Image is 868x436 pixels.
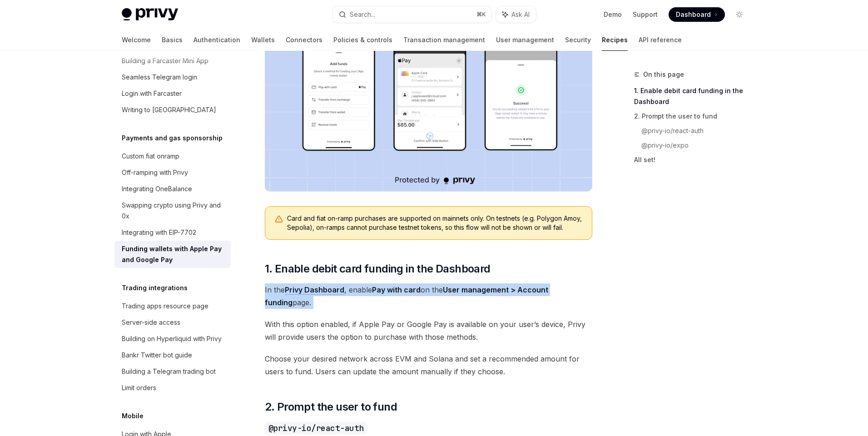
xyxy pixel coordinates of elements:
div: Integrating OneBalance [122,183,192,194]
div: Card and fiat on-ramp purchases are supported on mainnets only. On testnets (e.g. Polygon Amoy, S... [287,214,583,232]
code: @privy-io/react-auth [265,422,367,434]
div: Bankr Twitter bot guide [122,350,192,361]
strong: Pay with card [372,285,421,294]
span: ⌘ K [476,11,486,18]
img: light logo [122,8,178,21]
a: 1. Enable debit card funding in the Dashboard [634,84,754,109]
div: Server-side access [122,317,180,328]
a: Security [565,29,591,51]
span: On this page [643,69,684,80]
div: Swapping crypto using Privy and 0x [122,200,225,222]
span: In the , enable on the page. [265,283,592,309]
a: Server-side access [114,314,231,331]
a: Off-ramping with Privy [114,164,231,181]
a: Dashboard [669,7,725,22]
a: Funding wallets with Apple Pay and Google Pay [114,241,231,268]
a: User management [496,29,554,51]
a: Limit orders [114,380,231,396]
button: Ask AI [496,6,536,23]
a: Transaction management [403,29,485,51]
a: Building on Hyperliquid with Privy [114,331,231,347]
div: Off-ramping with Privy [122,167,188,178]
a: Building a Telegram trading bot [114,363,231,380]
h5: Trading integrations [122,282,188,293]
a: 2. Prompt the user to fund [634,109,754,124]
div: Limit orders [122,382,156,393]
a: Integrating with EIP-7702 [114,224,231,241]
a: Privy Dashboard [285,285,344,295]
a: Login with Farcaster [114,85,231,102]
span: Ask AI [511,10,530,19]
span: Choose your desired network across EVM and Solana and set a recommended amount for users to fund.... [265,352,592,378]
div: Building a Telegram trading bot [122,366,216,377]
a: Recipes [602,29,628,51]
span: 2. Prompt the user to fund [265,400,397,414]
span: Dashboard [676,10,711,19]
span: 1. Enable debit card funding in the Dashboard [265,262,491,276]
a: Seamless Telegram login [114,69,231,85]
button: Toggle dark mode [732,7,747,22]
a: Swapping crypto using Privy and 0x [114,197,231,224]
a: Policies & controls [333,29,392,51]
a: Welcome [122,29,151,51]
a: Authentication [193,29,240,51]
button: Search...⌘K [332,6,491,23]
a: Custom fiat onramp [114,148,231,164]
a: Trading apps resource page [114,298,231,314]
a: Connectors [286,29,322,51]
a: @privy-io/expo [641,138,754,153]
a: Integrating OneBalance [114,181,231,197]
a: Demo [604,10,622,19]
a: Basics [162,29,183,51]
span: With this option enabled, if Apple Pay or Google Pay is available on your user’s device, Privy wi... [265,318,592,343]
div: Seamless Telegram login [122,72,197,83]
div: Funding wallets with Apple Pay and Google Pay [122,243,225,265]
a: Writing to [GEOGRAPHIC_DATA] [114,102,231,118]
a: API reference [639,29,682,51]
svg: Warning [274,215,283,224]
div: Trading apps resource page [122,301,208,312]
div: Login with Farcaster [122,88,182,99]
div: Building on Hyperliquid with Privy [122,333,222,344]
a: Bankr Twitter bot guide [114,347,231,363]
a: Support [633,10,658,19]
a: Wallets [251,29,275,51]
a: All set! [634,153,754,167]
div: Integrating with EIP-7702 [122,227,196,238]
div: Custom fiat onramp [122,151,179,162]
a: @privy-io/react-auth [641,124,754,138]
h5: Payments and gas sponsorship [122,133,223,144]
h5: Mobile [122,411,144,421]
div: Writing to [GEOGRAPHIC_DATA] [122,104,216,115]
div: Search... [350,9,375,20]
